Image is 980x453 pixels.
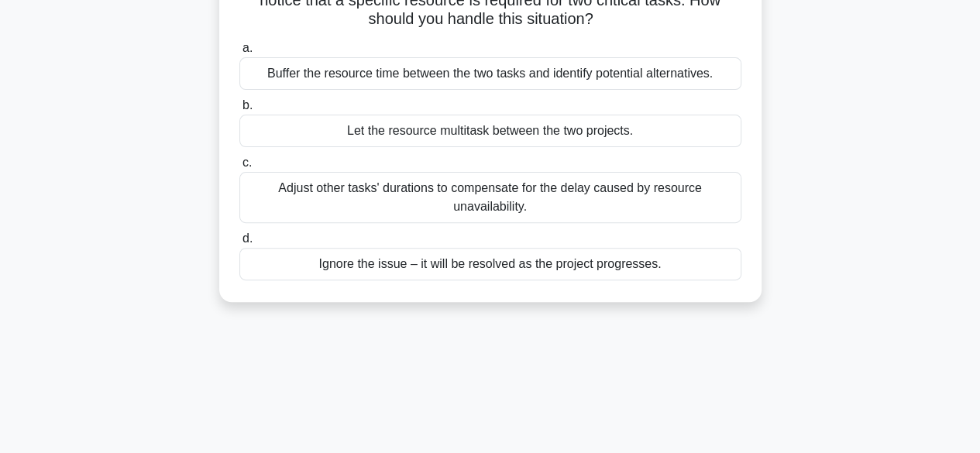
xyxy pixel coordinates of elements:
[239,115,741,147] div: Let the resource multitask between the two projects.
[239,248,741,280] div: Ignore the issue – it will be resolved as the project progresses.
[242,98,253,112] span: b.
[242,232,253,245] span: d.
[242,156,252,169] span: c.
[239,172,741,223] div: Adjust other tasks' durations to compensate for the delay caused by resource unavailability.
[239,57,741,90] div: Buffer the resource time between the two tasks and identify potential alternatives.
[242,41,253,54] span: a.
